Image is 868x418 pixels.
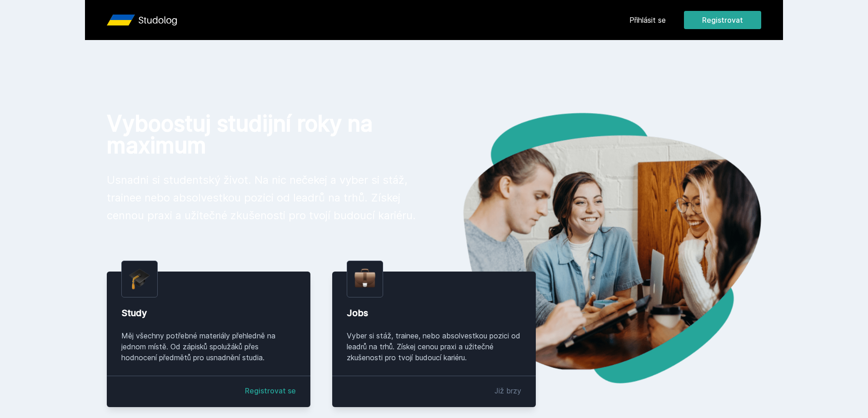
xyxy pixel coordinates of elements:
a: Přihlásit se [629,15,666,25]
img: hero.png [434,113,761,383]
div: Již brzy [494,385,521,396]
button: Registrovat [684,11,761,29]
div: Study [121,307,296,319]
img: briefcase.png [354,267,375,290]
h1: Vyboostuj studijní roky na maximum [107,113,419,156]
div: Vyber si stáž, trainee, nebo absolvestkou pozici od leadrů na trhů. Získej cenou praxi a užitečné... [347,330,521,363]
div: Jobs [347,307,521,319]
div: Měj všechny potřebné materiály přehledně na jednom místě. Od zápisků spolužáků přes hodnocení pře... [121,330,296,363]
a: Registrovat se [245,385,296,396]
p: Usnadni si studentský život. Na nic nečekej a vyber si stáž, trainee nebo absolvestkou pozici od ... [107,171,419,224]
img: graduation-cap.png [129,268,150,290]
